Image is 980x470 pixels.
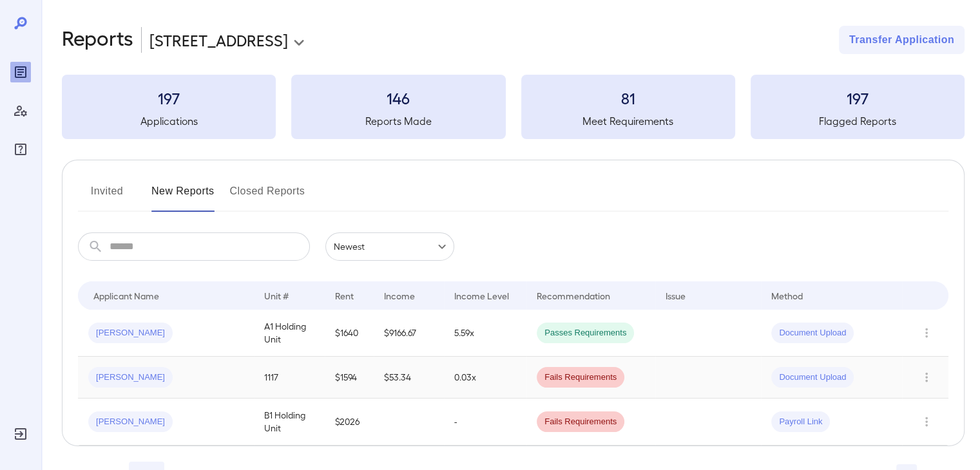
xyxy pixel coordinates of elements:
[771,327,854,339] span: Document Upload
[62,113,276,129] h5: Applications
[454,288,509,303] div: Income Level
[916,367,937,388] button: Row Actions
[10,139,31,160] div: FAQ
[291,113,505,129] h5: Reports Made
[291,88,505,108] h3: 146
[325,399,374,446] td: $2026
[537,327,634,339] span: Passes Requirements
[88,327,173,339] span: [PERSON_NAME]
[751,113,965,129] h5: Flagged Reports
[537,288,610,303] div: Recommendation
[916,323,937,343] button: Row Actions
[10,62,31,82] div: Reports
[839,26,965,54] button: Transfer Application
[10,100,31,121] div: Manage Users
[88,371,173,384] span: [PERSON_NAME]
[62,75,965,139] summary: 197Applications146Reports Made81Meet Requirements197Flagged Reports
[444,399,526,446] td: -
[521,88,735,108] h3: 81
[325,310,374,357] td: $1640
[254,357,324,399] td: 1117
[521,113,735,129] h5: Meet Requirements
[751,88,965,108] h3: 197
[374,357,444,399] td: $53.34
[325,232,454,261] div: Newest
[916,411,937,432] button: Row Actions
[151,181,215,212] button: New Reports
[537,371,624,384] span: Fails Requirements
[230,181,305,212] button: Closed Reports
[254,399,324,446] td: B1 Holding Unit
[10,424,31,444] div: Log Out
[149,30,288,50] p: [STREET_ADDRESS]
[93,288,159,303] div: Applicant Name
[62,26,133,54] h2: Reports
[537,416,624,428] span: Fails Requirements
[88,416,173,428] span: [PERSON_NAME]
[771,416,830,428] span: Payroll Link
[444,357,526,399] td: 0.03x
[384,288,415,303] div: Income
[62,88,276,108] h3: 197
[325,357,374,399] td: $1594
[78,181,136,212] button: Invited
[666,288,686,303] div: Issue
[335,288,356,303] div: Rent
[254,310,324,357] td: A1 Holding Unit
[771,371,854,384] span: Document Upload
[444,310,526,357] td: 5.59x
[771,288,803,303] div: Method
[264,288,289,303] div: Unit #
[374,310,444,357] td: $9166.67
